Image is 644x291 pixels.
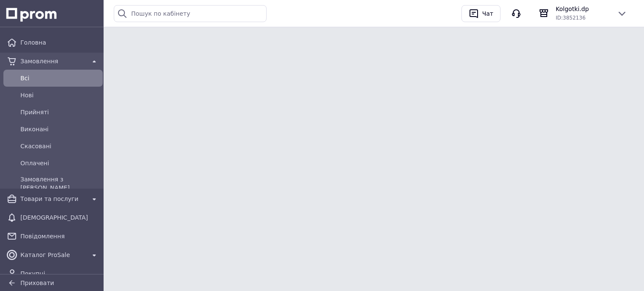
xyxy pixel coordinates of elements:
div: Чат [481,7,495,20]
span: Головна [20,38,99,47]
span: Всi [20,74,99,82]
span: Замовлення [20,57,86,65]
input: Пошук по кабінету [114,5,267,22]
span: Товари та послуги [20,195,86,203]
span: Каталог ProSale [20,251,86,259]
span: Нові [20,91,99,99]
span: Скасовані [20,142,99,150]
span: [DEMOGRAPHIC_DATA] [20,213,99,222]
span: Приховати [20,280,54,286]
span: Повідомлення [20,232,99,240]
span: Прийняті [20,108,99,116]
span: Kolgotki.dp [556,5,610,13]
span: Покупці [20,269,99,278]
span: ID: 3852136 [556,15,585,21]
span: Виконані [20,125,99,133]
span: Оплачені [20,159,99,167]
button: Чат [461,5,501,22]
span: Замовлення з [PERSON_NAME] [20,175,99,192]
